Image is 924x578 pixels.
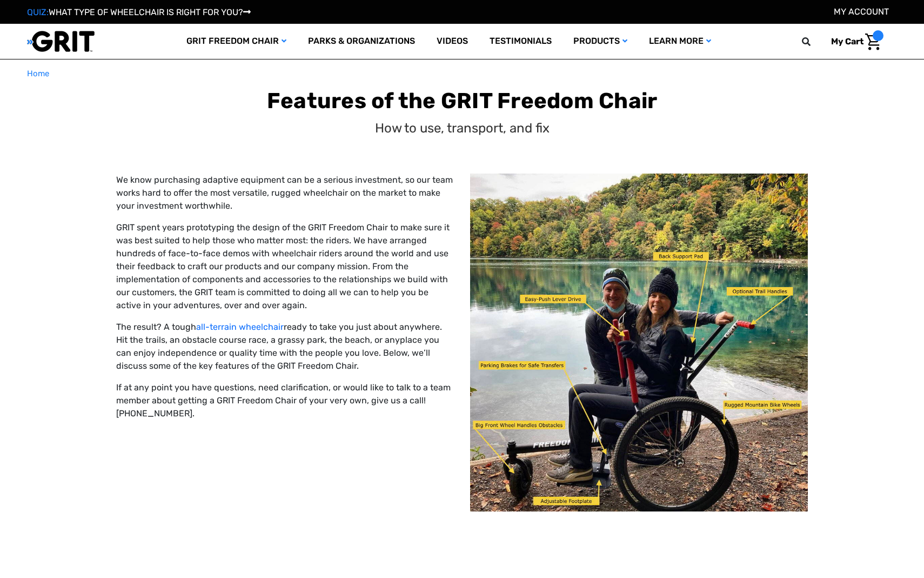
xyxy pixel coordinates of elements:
a: Winkelmandje met 0 items [823,30,883,53]
a: Testimonials [479,24,563,59]
img: GRIT All-Terrain Wheelchair and Mobility Equipment [27,30,95,52]
a: GRIT Freedom Chair [176,24,297,59]
a: Learn More [638,24,722,59]
a: Videos [426,24,479,59]
span: QUIZ: [27,7,49,17]
a: all-terrain wheelchair [196,322,284,332]
a: Parks & Organizations [297,24,426,59]
a: Home [27,68,49,80]
a: Products [563,24,638,59]
nav: Breadcrumb [27,68,897,80]
p: We know purchasing adaptive equipment can be a serious investment, so our team works hard to offe... [116,174,454,212]
p: The result? A tough ready to take you just about anywhere. Hit the trails, an obstacle course rac... [116,321,454,373]
p: How to use, transport, and fix [375,118,550,138]
a: QUIZ:WHAT TYPE OF WHEELCHAIR IS RIGHT FOR YOU? [27,7,251,17]
img: Cart [865,34,881,50]
a: Account [834,6,889,17]
span: Home [27,69,49,78]
p: If at any point you have questions, need clarification, or would like to talk to a team member ab... [116,381,454,420]
span: My Cart [831,36,863,46]
b: Features of the GRIT Freedom Chair [267,88,658,114]
input: Search [807,30,823,53]
img: Yellow text boxes with arrows pointing out features of GRIT Freedom Chair over photo of two adult... [470,174,808,511]
p: GRIT spent years prototyping the design of the GRIT Freedom Chair to make sure it was best suited... [116,221,454,312]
